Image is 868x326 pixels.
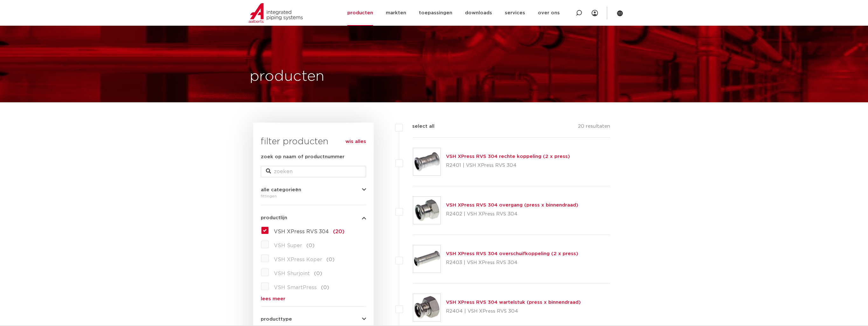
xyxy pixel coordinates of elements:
[446,258,578,268] p: R2403 | VSH XPress RVS 304
[274,257,322,262] span: VSH XPress Koper
[274,229,329,234] span: VSH XPress RVS 304
[261,192,366,200] div: fittingen
[413,245,441,273] img: Thumbnail for VSH XPress RVS 304 overschuifkoppeling (2 x press)
[261,317,366,322] button: producttype
[446,251,578,256] a: VSH XPress RVS 304 overschuifkoppeling (2 x press)
[306,243,315,248] span: (0)
[446,306,581,316] p: R2404 | VSH XPress RVS 304
[261,135,366,148] h3: filter producten
[250,66,324,87] h1: producten
[261,187,366,192] button: alle categorieën
[261,215,287,220] span: productlijn
[446,160,570,171] p: R2401 | VSH XPress RVS 304
[413,148,441,175] img: Thumbnail for VSH XPress RVS 304 rechte koppeling (2 x press)
[578,123,610,132] p: 20 resultaten
[413,294,441,321] img: Thumbnail for VSH XPress RVS 304 wartelstuk (press x binnendraad)
[261,153,344,161] label: zoek op naam of productnummer
[261,317,292,322] span: producttype
[413,197,441,224] img: Thumbnail for VSH XPress RVS 304 overgang (press x binnendraad)
[274,243,302,248] span: VSH Super
[261,187,301,192] span: alle categorieën
[446,154,570,159] a: VSH XPress RVS 304 rechte koppeling (2 x press)
[333,229,344,234] span: (20)
[446,209,578,219] p: R2402 | VSH XPress RVS 304
[261,215,366,220] button: productlijn
[446,300,581,305] a: VSH XPress RVS 304 wartelstuk (press x binnendraad)
[274,285,317,290] span: VSH SmartPress
[326,257,335,262] span: (0)
[261,296,366,301] a: lees meer
[345,138,366,146] a: wis alles
[314,271,322,276] span: (0)
[321,285,329,290] span: (0)
[274,271,310,276] span: VSH Shurjoint
[261,166,366,177] input: zoeken
[403,123,434,130] label: select all
[446,203,578,207] a: VSH XPress RVS 304 overgang (press x binnendraad)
